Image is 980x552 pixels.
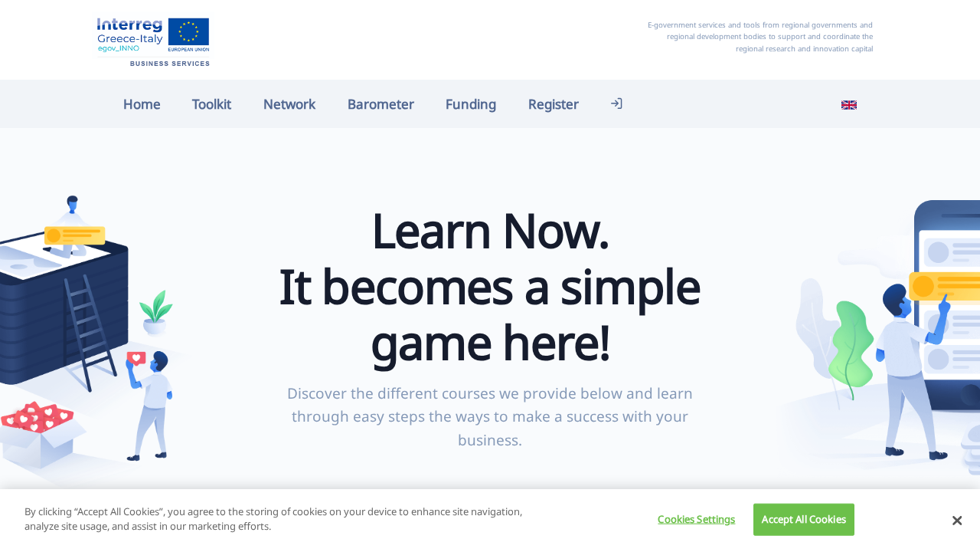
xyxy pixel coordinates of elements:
a: Funding [430,87,512,120]
a: Home [107,87,177,120]
a: Barometer [332,87,430,120]
a: Network [247,87,332,120]
h1: Learn Now. It becomes a simple game here! [273,202,707,370]
button: Cookies Settings [645,504,740,535]
img: en_flag.svg [841,97,857,113]
img: Home [92,11,214,68]
p: By clicking “Accept All Cookies”, you agree to the storing of cookies on your device to enhance s... [24,504,539,534]
button: Close [952,514,962,527]
a: Toolkit [177,87,248,120]
a: Register [512,87,595,120]
button: Accept All Cookies [753,504,854,536]
p: Discover the different courses we provide below and learn through easy steps the ways to make a s... [273,382,707,452]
